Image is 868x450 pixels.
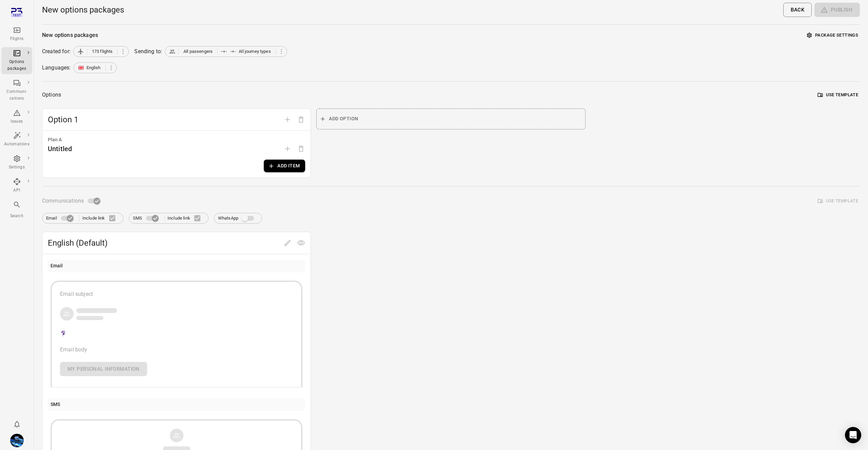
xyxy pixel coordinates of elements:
[7,431,26,450] button: Daníel Benediktsson
[805,30,860,41] button: Package settings
[92,48,113,55] span: 173 flights
[4,187,29,194] div: API
[264,160,305,172] button: Add item
[42,31,98,39] div: New options packages
[1,129,32,150] a: Automations
[167,211,204,225] label: Include link
[1,47,32,74] a: Options packages
[281,116,294,122] span: Add option
[10,434,24,447] img: shutterstock-1708408498.jpg
[4,59,29,72] div: Options packages
[4,164,29,171] div: Settings
[294,145,308,152] span: Options need to have at least one plan
[74,62,117,73] div: English
[845,427,861,443] div: Open Intercom Messenger
[239,48,271,55] span: All journey types
[183,48,213,55] span: All passengers
[783,3,812,17] button: Back
[48,238,281,248] span: English (Default)
[4,118,29,125] div: Issues
[46,212,77,225] label: Email
[133,212,162,225] label: SMS
[1,199,32,221] button: Search
[48,136,305,144] div: Plan A
[51,401,60,408] div: SMS
[82,211,119,225] label: Include link
[42,90,61,100] div: Options
[1,24,32,44] a: Flights
[281,239,294,246] span: Edit
[48,143,72,154] div: Untitled
[281,145,294,152] span: Add plan
[73,46,129,57] div: 173 flights
[48,114,281,125] span: Option 1
[1,176,32,196] a: API
[4,213,29,220] div: Search
[51,262,63,270] div: Email
[4,88,29,102] div: Communi-cations
[218,212,258,225] label: WhatsApp
[1,77,32,104] a: Communi-cations
[1,152,32,173] a: Settings
[42,196,84,206] span: Communications
[294,239,308,246] span: Preview
[1,107,32,127] a: Issues
[86,64,101,71] span: English
[165,46,287,57] div: All passengersAll journey types
[42,4,124,15] h1: New options packages
[4,141,29,148] div: Automations
[4,36,29,42] div: Flights
[816,90,860,100] button: Use template
[42,47,71,56] div: Created for:
[10,417,24,431] button: Notifications
[134,47,162,56] div: Sending to:
[294,116,308,122] span: Delete option
[42,64,71,72] div: Languages:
